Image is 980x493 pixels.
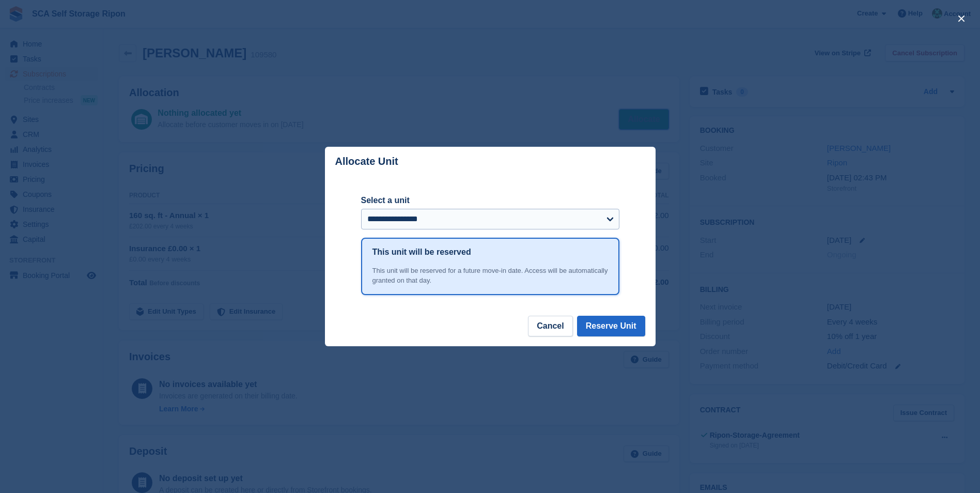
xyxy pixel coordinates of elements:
[528,316,572,336] button: Cancel
[372,266,608,286] div: This unit will be reserved for a future move-in date. Access will be automatically granted on tha...
[361,194,619,207] label: Select a unit
[577,316,645,336] button: Reserve Unit
[953,10,970,27] button: close
[372,246,471,258] h1: This unit will be reserved
[335,156,398,167] p: Allocate Unit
